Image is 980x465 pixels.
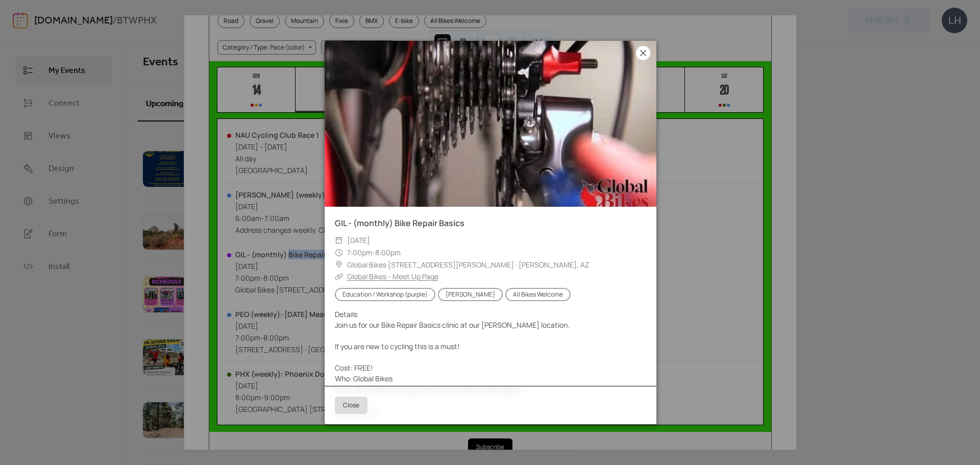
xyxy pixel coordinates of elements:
[335,397,367,414] button: Close
[347,248,372,257] span: 7:00pm
[372,248,375,257] span: -
[375,248,401,257] span: 8:00pm
[335,259,343,271] div: ​
[347,259,590,271] span: Global Bikes [STREET_ADDRESS][PERSON_NAME] · [PERSON_NAME], AZ
[335,247,343,259] div: ​
[347,272,438,281] a: Global Bikes - Meet Up Page
[335,217,464,229] a: GIL - (monthly) Bike Repair Basics
[335,234,343,247] div: ​
[347,234,370,247] span: [DATE]
[335,271,343,283] div: ​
